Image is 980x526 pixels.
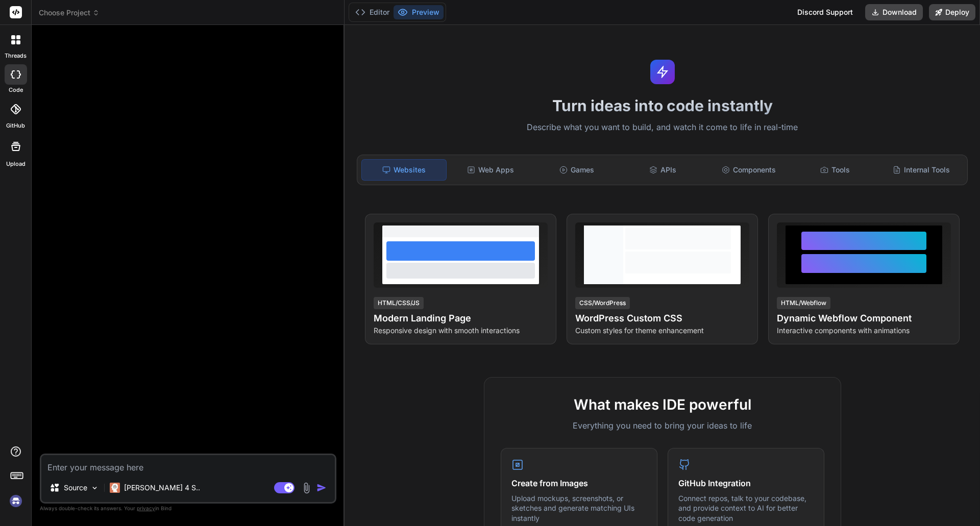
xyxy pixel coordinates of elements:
[374,325,548,336] p: Responsive design with smooth interactions
[39,8,100,18] span: Choose Project
[351,5,394,19] button: Editor
[90,484,99,492] img: Pick Models
[6,160,26,168] label: Upload
[64,483,87,493] p: Source
[6,121,25,130] label: GitHub
[394,5,444,19] button: Preview
[879,159,963,181] div: Internal Tools
[449,159,533,181] div: Web Apps
[865,4,923,20] button: Download
[301,482,312,494] img: attachment
[40,504,336,513] p: Always double-check its answers. Your in Bind
[777,325,951,336] p: Interactive components with animations
[707,159,791,181] div: Components
[361,159,447,181] div: Websites
[316,483,327,493] img: icon
[110,483,120,493] img: Claude 4 Sonnet
[511,477,647,489] h4: Create from Images
[374,311,548,325] h4: Modern Landing Page
[374,297,424,309] div: HTML/CSS/JS
[5,52,27,60] label: threads
[535,159,619,181] div: Games
[575,311,749,325] h4: WordPress Custom CSS
[137,505,155,511] span: privacy
[501,419,824,432] p: Everything you need to bring your ideas to life
[575,325,749,336] p: Custom styles for theme enhancement
[501,394,824,415] h2: What makes IDE powerful
[777,311,951,325] h4: Dynamic Webflow Component
[575,297,630,309] div: CSS/WordPress
[351,96,974,115] h1: Turn ideas into code instantly
[678,477,814,489] h4: GitHub Integration
[793,159,877,181] div: Tools
[124,483,200,493] p: [PERSON_NAME] 4 S..
[621,159,705,181] div: APIs
[678,493,814,523] p: Connect repos, talk to your codebase, and provide context to AI for better code generation
[9,86,23,94] label: code
[511,493,647,523] p: Upload mockups, screenshots, or sketches and generate matching UIs instantly
[7,492,24,510] img: signin
[791,4,859,20] div: Discord Support
[929,4,975,20] button: Deploy
[777,297,830,309] div: HTML/Webflow
[351,121,974,134] p: Describe what you want to build, and watch it come to life in real-time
